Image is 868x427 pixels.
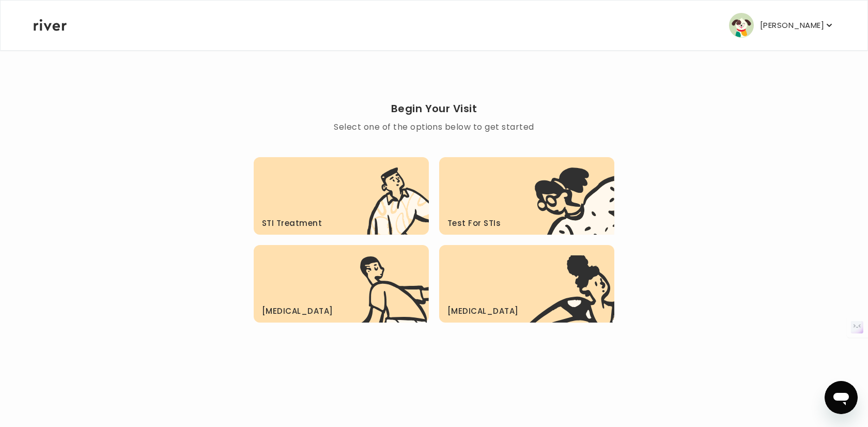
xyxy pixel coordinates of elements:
[729,13,834,38] button: user avatar[PERSON_NAME]
[256,120,612,134] p: Select one of the options below to get started
[262,216,322,231] h3: STI Treatment
[760,18,824,33] p: [PERSON_NAME]
[825,381,858,414] iframe: Button to launch messaging window
[447,216,501,231] h3: Test For STIs
[729,13,754,38] img: user avatar
[447,304,519,318] h3: [MEDICAL_DATA]
[256,101,612,116] h3: Begin Your Visit
[262,304,333,318] h3: [MEDICAL_DATA]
